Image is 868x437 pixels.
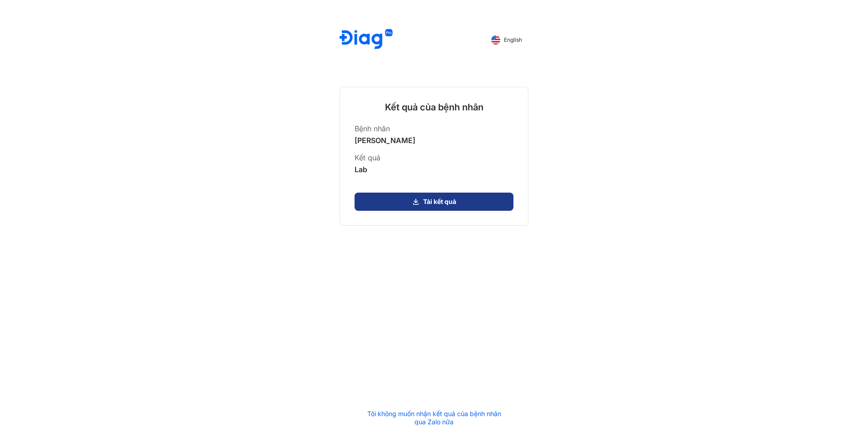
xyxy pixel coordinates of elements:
[491,35,500,45] img: English
[355,153,380,163] div: Kết quả
[485,33,528,47] button: English
[355,135,415,145] div: [PERSON_NAME]
[355,124,415,134] div: Bệnh nhân
[355,193,513,211] button: Tải kết quả
[367,418,501,426] div: qua Zalo nữa
[412,198,419,205] img: download-icon
[385,102,483,113] div: Kết quả của bệnh nhân
[355,164,380,174] div: Lab
[367,410,501,426] div: Tôi không muốn nhận kết quả của bệnh nhân
[340,29,393,50] img: logo
[504,37,522,43] span: English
